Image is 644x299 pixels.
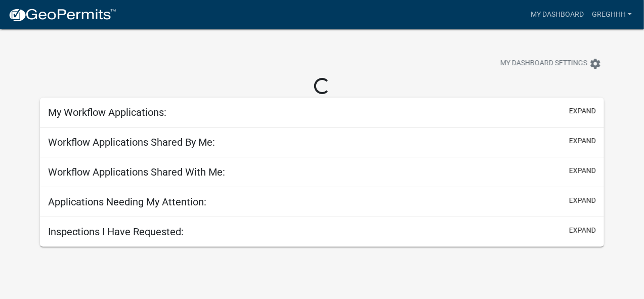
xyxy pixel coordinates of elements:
button: My Dashboard Settingssettings [492,54,610,73]
h5: Applications Needing My Attention: [48,196,206,208]
button: expand [569,165,596,176]
button: expand [569,106,596,116]
a: GregHHH [588,5,636,24]
h5: Inspections I Have Requested: [48,226,184,238]
a: My Dashboard [527,5,588,24]
button: expand [569,225,596,236]
h5: Workflow Applications Shared By Me: [48,136,215,148]
i: settings [589,58,602,70]
button: expand [569,195,596,206]
h5: My Workflow Applications: [48,106,166,118]
h5: Workflow Applications Shared With Me: [48,166,225,178]
span: My Dashboard Settings [500,58,587,70]
button: expand [569,136,596,146]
